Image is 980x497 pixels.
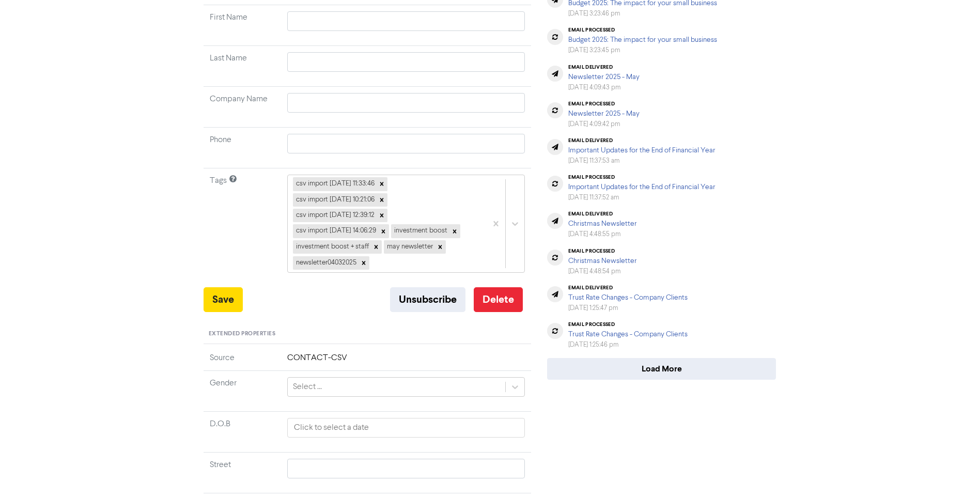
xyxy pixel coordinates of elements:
[204,411,281,452] td: D.O.B
[568,267,637,276] div: [DATE] 4:48:54 pm
[204,452,281,493] td: Street
[568,27,717,33] div: email processed
[568,321,688,328] div: email processed
[568,294,688,301] a: Trust Rate Changes - Company Clients
[568,101,640,107] div: email processed
[293,381,322,393] div: Select ...
[474,287,523,312] button: Delete
[204,324,532,344] div: Extended Properties
[568,137,715,144] div: email delivered
[547,358,776,380] button: Load More
[568,211,637,217] div: email delivered
[568,36,717,43] a: Budget 2025: The impact for your small business
[568,119,640,129] div: [DATE] 4:09:42 pm
[568,193,715,203] div: [DATE] 11:37:52 am
[391,224,449,238] div: investment boost
[568,83,640,92] div: [DATE] 4:09:43 pm
[568,220,637,227] a: Christmas Newsletter
[568,248,637,254] div: email processed
[568,183,715,191] a: Important Updates for the End of Financial Year
[293,240,370,254] div: investment boost + staff
[390,287,465,312] button: Unsubscribe
[204,5,281,46] td: First Name
[204,287,243,312] button: Save
[568,64,640,70] div: email delivered
[293,209,376,222] div: csv import [DATE] 12:39:12
[568,110,640,117] a: Newsletter 2025 - May
[568,156,715,166] div: [DATE] 11:37:53 am
[204,168,281,287] td: Tags
[204,370,281,411] td: Gender
[568,303,688,313] div: [DATE] 1:25:47 pm
[281,352,532,371] td: CONTACT-CSV
[568,257,637,265] a: Christmas Newsletter
[293,177,376,191] div: csv import [DATE] 11:33:46
[204,128,281,168] td: Phone
[850,385,980,497] iframe: Chat Widget
[204,352,281,371] td: Source
[204,46,281,87] td: Last Name
[293,193,376,207] div: csv import [DATE] 10:21:06
[384,240,434,254] div: may newsletter
[293,256,358,270] div: newsletter04032025
[568,229,637,239] div: [DATE] 4:48:55 pm
[568,340,688,350] div: [DATE] 1:25:46 pm
[568,331,688,338] a: Trust Rate Changes - Company Clients
[568,73,640,81] a: Newsletter 2025 - May
[293,224,378,238] div: csv import [DATE] 14:06:29
[568,147,715,154] a: Important Updates for the End of Financial Year
[568,9,717,19] div: [DATE] 3:23:46 pm
[568,45,717,55] div: [DATE] 3:23:45 pm
[204,87,281,128] td: Company Name
[568,174,715,180] div: email processed
[287,418,525,438] input: Click to select a date
[568,285,688,291] div: email delivered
